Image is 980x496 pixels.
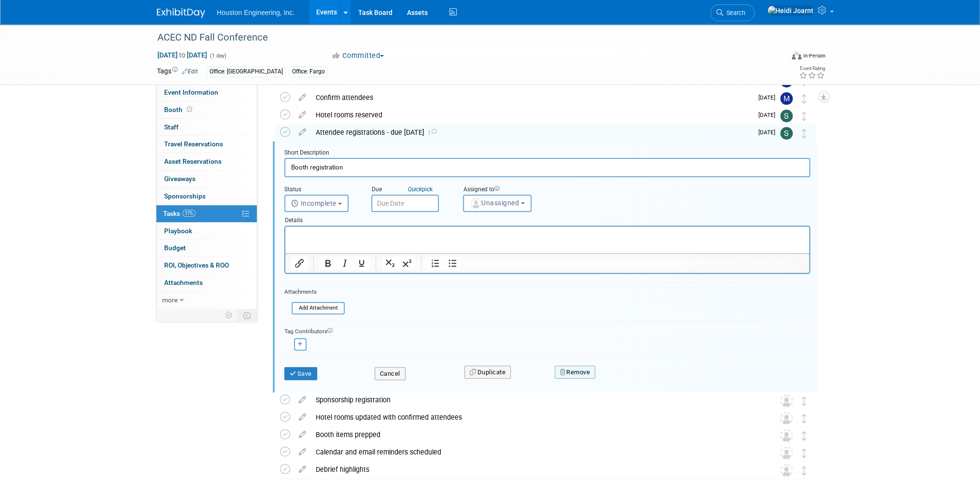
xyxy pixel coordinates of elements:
[156,240,257,256] a: Budget
[758,112,780,118] span: [DATE]
[311,124,753,141] div: Attendee registrations - due [DATE]
[156,205,257,222] a: Tasks17%
[799,66,825,71] div: Event Rating
[294,396,311,404] a: edit
[156,274,257,291] a: Attachments
[780,110,793,122] img: Savannah Hartsoch
[427,256,444,270] button: Numbered list
[463,185,584,195] div: Assigned to
[780,447,793,459] img: Unassigned
[291,199,336,207] span: Incomplete
[207,67,286,77] div: Office: [GEOGRAPHIC_DATA]
[164,261,229,269] span: ROI, Objectives & ROO
[328,51,388,61] button: Committed
[157,66,198,77] td: Tags
[802,112,807,121] i: Move task
[802,466,807,475] i: Move task
[164,175,196,183] span: Giveaways
[238,309,257,322] td: Toggle Event Tabs
[156,188,257,205] a: Sponsorships
[294,93,311,102] a: edit
[157,8,205,18] img: ExhibitDay
[780,92,793,105] img: Mike Opat
[408,186,422,193] i: Quick
[311,89,753,106] div: Confirm attendees
[758,129,780,136] span: [DATE]
[154,29,769,46] div: ACEC ND Fall Conference
[291,256,308,270] button: Insert/edit link
[209,53,226,59] span: (1 day)
[294,111,311,119] a: edit
[758,94,780,101] span: [DATE]
[284,367,317,381] button: Save
[284,288,345,296] div: Attachments
[802,431,807,440] i: Move task
[723,9,745,16] span: Search
[726,50,826,65] div: Event Format
[470,199,519,207] span: Unassigned
[156,292,257,309] a: more
[802,414,807,423] i: Move task
[444,256,461,270] button: Bullet list
[710,4,755,21] a: Search
[294,128,311,137] a: edit
[780,395,793,407] img: Unassigned
[178,51,187,59] span: to
[311,461,761,478] div: Debrief highlights
[156,170,257,187] a: Giveaways
[555,366,596,379] button: Remove
[399,256,415,270] button: Superscript
[284,195,349,212] button: Incomplete
[284,185,357,195] div: Status
[463,195,532,212] button: Unassigned
[156,119,257,136] a: Staff
[217,9,294,16] span: Houston Engineering, Inc.
[164,157,222,165] span: Asset Reservations
[284,149,810,158] div: Short Description
[164,244,186,252] span: Budget
[221,309,238,322] td: Personalize Event Tab Strip
[780,412,793,425] img: Unassigned
[156,223,257,240] a: Playbook
[802,397,807,406] i: Move task
[164,106,194,113] span: Booth
[336,256,353,270] button: Italic
[182,68,198,75] a: Edit
[163,210,196,217] span: Tasks
[164,227,192,235] span: Playbook
[406,185,434,193] a: Quickpick
[780,464,793,477] img: Unassigned
[311,426,761,443] div: Booth items prepped
[294,448,311,456] a: edit
[767,5,814,16] img: Heidi Joarnt
[371,195,439,212] input: Due Date
[802,449,807,458] i: Move task
[802,94,807,103] i: Move task
[285,227,809,253] iframe: Rich Text Area
[353,256,370,270] button: Underline
[294,465,311,474] a: edit
[162,296,178,304] span: more
[294,430,311,439] a: edit
[156,257,257,274] a: ROI, Objectives & ROO
[780,127,793,140] img: Savannah Hartsoch
[164,123,179,131] span: Staff
[464,366,511,379] button: Duplicate
[156,84,257,101] a: Event Information
[294,413,311,422] a: edit
[311,444,761,460] div: Calendar and email reminders scheduled
[156,101,257,118] a: Booth
[424,130,437,136] span: 1
[164,192,206,200] span: Sponsorships
[284,212,810,226] div: Details
[375,367,406,381] button: Cancel
[185,106,194,113] span: Booth not reserved yet
[792,52,801,59] img: Format-Inperson.png
[164,88,218,96] span: Event Information
[311,107,753,123] div: Hotel rooms reserved
[803,52,826,59] div: In-Person
[284,326,810,336] div: Tag Contributors
[164,279,203,286] span: Attachments
[780,429,793,442] img: Unassigned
